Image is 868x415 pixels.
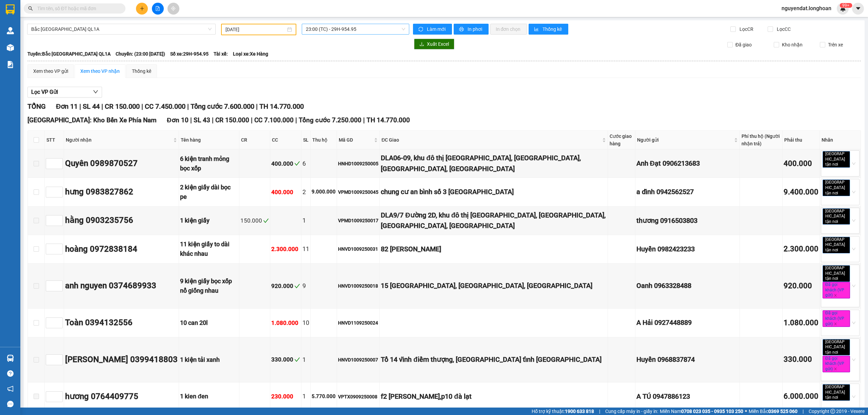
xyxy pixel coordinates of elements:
img: warehouse-icon [7,355,14,362]
span: Thống kê [542,25,563,33]
span: search [28,6,33,11]
td: HNHD1009250005 [337,149,380,178]
span: sync [418,27,424,32]
th: CC [270,131,301,149]
input: 11/09/2025 [225,26,286,33]
span: Chuyến: (23:00 [DATE]) [116,50,165,58]
div: anh nguyen 0374689933 [65,279,178,292]
span: Đã gọi khách (VP gửi) [823,282,850,298]
div: HNVD1009250031 [338,245,378,253]
div: HNVD1109250024 [338,319,378,327]
div: 2.300.000 [784,243,818,255]
span: close [839,351,843,354]
td: HNVD1009250018 [337,264,380,309]
span: Đã gọi khách (VP gửi) [823,356,850,372]
span: SL 43 [194,116,210,124]
span: Loại xe: Xe Hàng [233,50,268,58]
span: nguyendat.longhoan [776,4,837,13]
span: ⚪️ [745,410,747,413]
span: caret-down [855,5,861,12]
span: ĐC Giao [381,136,601,144]
div: 82 [PERSON_NAME] [381,244,607,254]
span: Tổng cước 7.250.000 [299,116,361,124]
div: 9.000.000 [312,188,336,196]
span: Bắc Trung Nam QL1A [31,24,212,34]
span: aim [171,6,176,11]
span: close [839,277,843,280]
span: Số xe: 29H-954.95 [170,50,209,58]
button: In đơn chọn [490,24,527,35]
div: hằng 0903235756 [65,214,178,227]
div: VPMD1009250045 [338,188,378,196]
span: close [839,248,843,252]
span: CR 150.000 [215,116,249,124]
span: question-circle [7,370,14,377]
span: Kho nhận [779,41,805,48]
div: Tổ 14 vĩnh điềm thượng, [GEOGRAPHIC_DATA] tỉnh [GEOGRAPHIC_DATA] [381,354,607,365]
div: 10 can 20l [180,318,238,328]
div: 5.770.000 [312,393,336,401]
td: HNVD1009250031 [337,235,380,264]
span: check [294,357,300,362]
span: Lọc CC [774,25,792,33]
td: VPTX0909250008 [337,382,380,411]
span: [GEOGRAPHIC_DATA]: Kho Bến Xe Phía Nam [27,116,157,124]
div: Oanh 0963328488 [636,281,738,291]
div: 1 kiện tải xanh [180,355,238,365]
td: HNVD1109250024 [337,309,380,337]
button: aim [167,3,179,15]
span: Tài xế: [214,50,228,58]
th: Tên hàng [179,131,239,149]
th: CR [239,131,270,149]
div: 150.000 [240,216,269,225]
div: VPMD1009250017 [338,217,378,224]
span: Tổng cước 7.600.000 [191,102,254,110]
div: 6.000.000 [784,391,818,402]
div: 230.000 [271,392,300,401]
div: Nhãn [822,136,859,144]
span: CR 150.000 [105,102,140,110]
div: 330.000 [271,355,300,364]
span: | [295,116,297,124]
div: 400.000 [784,158,818,170]
span: close [834,367,837,371]
div: hoàng 0972838184 [65,243,178,256]
img: warehouse-icon [7,27,14,34]
div: DLA9/7 Đường 2D, khu đô thị [GEOGRAPHIC_DATA], [GEOGRAPHIC_DATA], [GEOGRAPHIC_DATA], [GEOGRAPHIC_... [381,210,607,231]
div: thương 0916503803 [636,215,738,226]
span: | [256,102,258,110]
div: f2 [PERSON_NAME],p10 đà lạt [381,391,607,402]
div: 9 kiện giấy bọc xốp nổ giống nhau [180,276,238,296]
div: DLA06-09, khu đô thị [GEOGRAPHIC_DATA], [GEOGRAPHIC_DATA], [GEOGRAPHIC_DATA], [GEOGRAPHIC_DATA] [381,153,607,174]
button: syncLàm mới [413,24,452,35]
div: Xem theo VP gửi [33,67,68,75]
div: Quyên 0989870527 [65,157,178,170]
div: hưng 0983827862 [65,186,178,199]
th: Thu hộ [311,131,337,149]
span: Xuất Excel [427,40,449,48]
span: Đơn 11 [56,102,78,110]
b: Tuyến: Bắc [GEOGRAPHIC_DATA] QL1A [27,51,111,57]
span: [GEOGRAPHIC_DATA] tận nơi [823,384,850,401]
span: check [263,218,269,224]
span: [GEOGRAPHIC_DATA] tận nơi [823,180,850,196]
span: close [839,163,843,166]
span: Cung cấp máy in - giấy in: [605,408,658,415]
div: 10 [302,318,309,328]
th: Phải thu [783,131,820,149]
div: 9.400.000 [784,186,818,198]
div: Toàn 0394132556 [65,316,178,329]
div: Thống kê [132,67,151,75]
div: VPTX0909250008 [338,393,378,400]
div: 1 kiện giấy [180,216,238,225]
div: 11 [302,244,309,254]
div: HNVD1009250007 [338,356,378,364]
img: warehouse-icon [7,44,14,51]
div: 15 [GEOGRAPHIC_DATA], [GEOGRAPHIC_DATA], [GEOGRAPHIC_DATA] [381,281,607,291]
span: Đơn 10 [167,116,189,124]
span: notification [7,386,14,392]
span: Miền Bắc [749,408,797,415]
span: [GEOGRAPHIC_DATA] tận nơi [823,265,850,282]
button: caret-down [852,3,864,15]
span: Miền Nam [660,408,743,415]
